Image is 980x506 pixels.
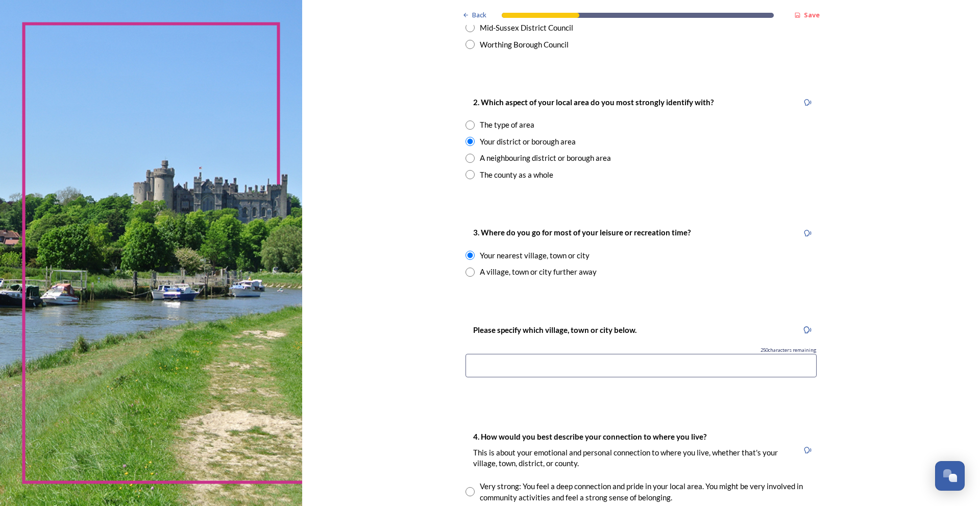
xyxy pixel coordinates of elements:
strong: 2. Which aspect of your local area do you most strongly identify with? [473,98,714,107]
button: Open Chat [935,461,965,491]
div: A village, town or city further away [480,266,597,278]
div: Worthing Borough Council [480,39,569,51]
strong: Save [804,10,820,19]
strong: 4. How would you best describe your connection to where you live? [473,432,706,441]
div: Mid-Sussex District Council [480,22,573,34]
div: Very strong: You feel a deep connection and pride in your local area. You might be very involved ... [480,480,817,503]
div: A neighbouring district or borough area [480,152,611,164]
span: Back [472,10,486,20]
div: Your nearest village, town or city [480,250,590,261]
div: The type of area [480,119,534,131]
p: This is about your emotional and personal connection to where you live, whether that's your villa... [473,447,791,469]
span: 250 characters remaining [761,347,817,354]
div: The county as a whole [480,169,553,181]
strong: 3. Where do you go for most of your leisure or recreation time? [473,228,691,237]
div: Your district or borough area [480,136,576,148]
strong: Please specify which village, town or city below. [473,325,636,334]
